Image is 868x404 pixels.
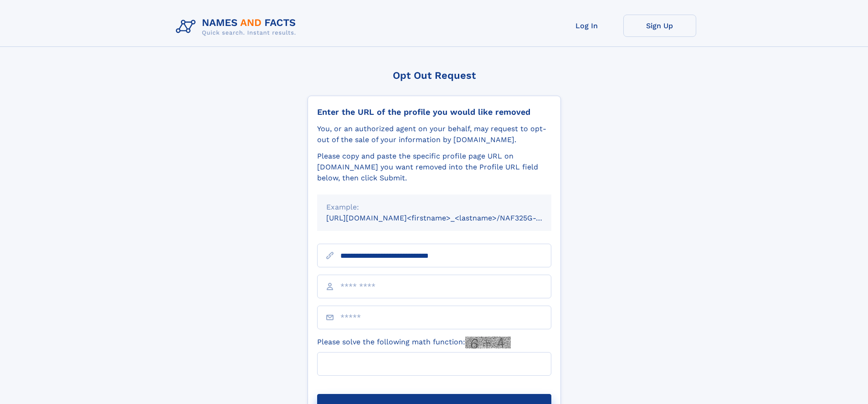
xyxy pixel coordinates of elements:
label: Please solve the following math function: [317,337,511,348]
small: [URL][DOMAIN_NAME]<firstname>_<lastname>/NAF325G-xxxxxxxx [326,214,569,222]
a: Log In [550,15,623,37]
div: Please copy and paste the specific profile page URL on [DOMAIN_NAME] you want removed into the Pr... [317,151,551,184]
div: Enter the URL of the profile you would like removed [317,107,551,117]
div: Example: [326,202,542,213]
a: Sign Up [623,15,696,37]
div: Opt Out Request [308,70,561,81]
div: You, or an authorized agent on your behalf, may request to opt-out of the sale of your informatio... [317,123,551,145]
img: Logo Names and Facts [172,15,303,39]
